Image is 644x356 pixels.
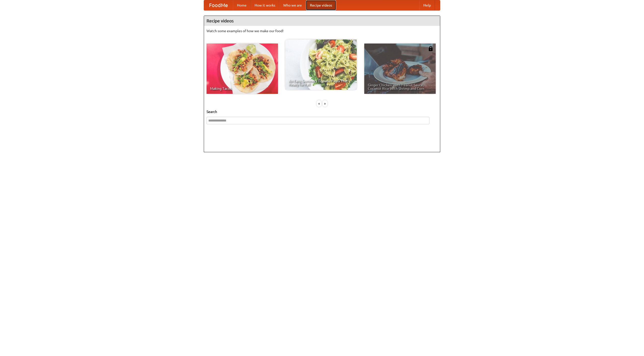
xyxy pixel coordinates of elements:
h5: Search [207,109,437,114]
a: Help [419,0,435,10]
a: Who we are [279,0,306,10]
div: » [323,100,327,107]
a: How it works [251,0,279,10]
img: 483408.png [428,46,433,51]
p: Watch some examples of how we make our food! [207,28,437,33]
span: An Easy, Summery Tomato Pasta That's Ready for Fall [289,79,353,86]
span: Making Tacos [210,87,274,90]
h4: Recipe videos [204,16,440,26]
a: FoodMe [204,0,233,10]
a: Making Tacos [207,44,278,94]
a: An Easy, Summery Tomato Pasta That's Ready for Fall [285,39,357,90]
a: Recipe videos [306,0,336,10]
a: Home [233,0,251,10]
div: « [317,100,321,107]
